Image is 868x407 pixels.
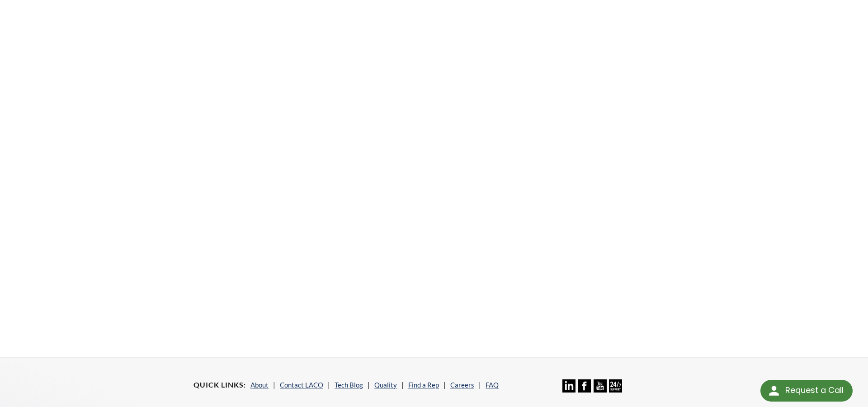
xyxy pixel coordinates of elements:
a: About [250,381,269,389]
a: Find a Rep [408,381,439,389]
a: FAQ [486,381,499,389]
a: 24/7 Support [609,386,622,394]
a: Tech Blog [335,381,363,389]
div: Request a Call [785,380,844,401]
a: Careers [450,381,474,389]
img: 24/7 Support Icon [609,379,622,393]
h4: Quick Links [193,380,246,390]
a: Contact LACO [280,381,323,389]
a: Quality [374,381,397,389]
img: round button [767,383,781,398]
div: Request a Call [760,380,853,402]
